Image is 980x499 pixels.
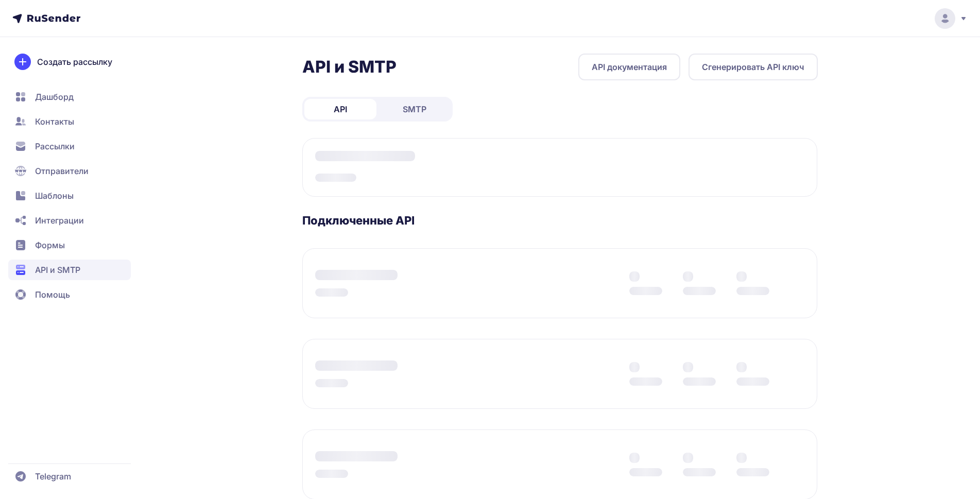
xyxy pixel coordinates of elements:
span: Telegram [35,470,71,483]
span: SMTP [403,103,426,115]
span: Отправители [35,165,89,177]
span: Создать рассылку [37,56,112,68]
button: Сгенерировать API ключ [689,54,818,80]
span: Контакты [35,115,74,128]
span: Шаблоны [35,190,74,202]
a: API документация [578,54,680,80]
span: API [334,103,347,115]
h2: API и SMTP [302,57,397,77]
span: API и SMTP [35,264,80,276]
a: SMTP [379,99,451,119]
a: API [304,99,376,119]
a: Telegram [8,466,131,487]
span: Формы [35,239,65,251]
span: Интеграции [35,214,84,227]
span: Дашборд [35,91,74,103]
h3: Подключенные API [302,213,818,228]
span: Рассылки [35,140,75,152]
span: Помощь [35,288,70,301]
